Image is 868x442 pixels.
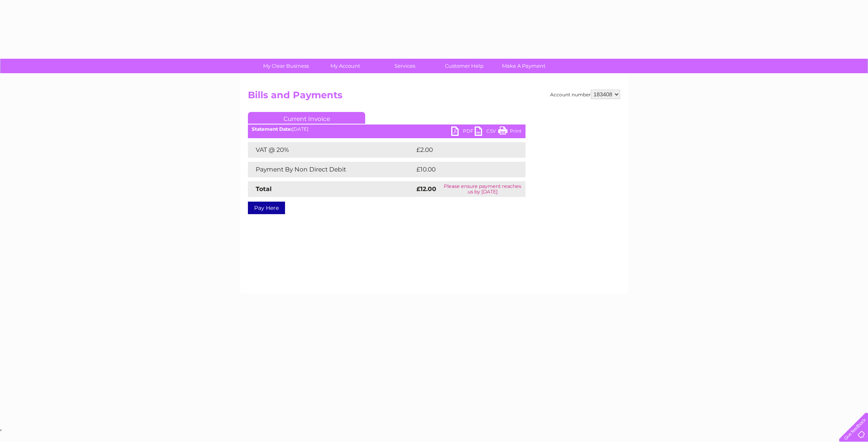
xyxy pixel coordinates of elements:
a: PDF [451,126,475,138]
div: [DATE] [248,126,525,132]
a: Services [373,59,437,73]
td: Payment By Non Direct Debit [248,162,414,177]
td: Please ensure payment reaches us by [DATE] [439,181,525,197]
a: My Account [313,59,378,73]
b: Statement Date: [252,126,292,132]
a: Pay Here [248,202,285,214]
a: My Clear Business [254,59,318,73]
a: Make A Payment [491,59,556,73]
h2: Bills and Payments [248,90,620,105]
a: Customer Help [432,59,497,73]
strong: Total [256,185,272,193]
div: Account number [550,90,620,99]
td: VAT @ 20% [248,142,414,158]
a: Print [498,126,522,138]
strong: £12.00 [416,185,436,193]
a: CSV [475,126,498,138]
td: £10.00 [414,162,509,177]
td: £2.00 [414,142,508,158]
a: Current Invoice [248,112,365,124]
